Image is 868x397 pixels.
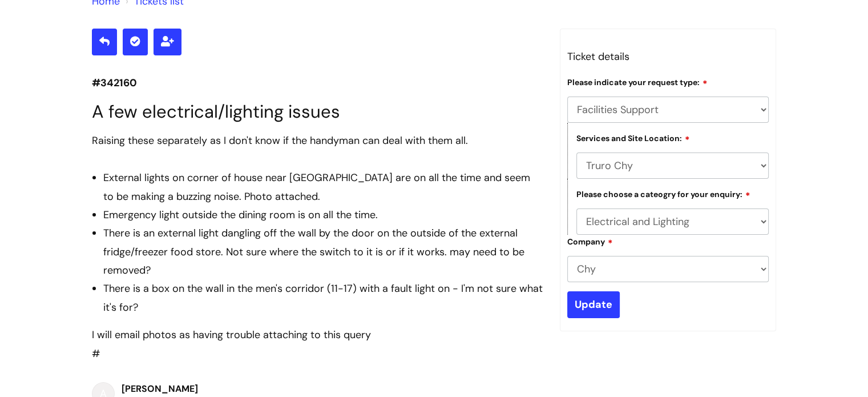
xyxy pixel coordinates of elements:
label: Please indicate your request type: [567,76,708,87]
li: Emergency light outside the dining room is on all the time. [103,206,543,224]
label: Please choose a cateogry for your enquiry: [576,188,750,199]
label: Company [567,235,613,247]
div: I will email photos as having trouble attaching to this query [92,326,543,344]
p: #342160 [92,74,543,92]
h1: A few electrical/lighting issues [92,101,543,122]
li: External lights on corner of house near [GEOGRAPHIC_DATA] are on all the time and seem to be maki... [103,169,543,206]
div: Raising these separately as I don't know if the handyman can deal with them all. [92,131,543,150]
li: There is a box on the wall in the men's corridor (11-17) with a fault light on - I'm not sure wha... [103,279,543,316]
b: [PERSON_NAME] [122,383,198,395]
div: # [92,131,543,363]
h3: Ticket details [567,47,769,66]
label: Services and Site Location: [576,132,690,143]
input: Update [567,291,620,318]
li: There is an external light dangling off the wall by the door on the outside of the external fridg... [103,224,543,279]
